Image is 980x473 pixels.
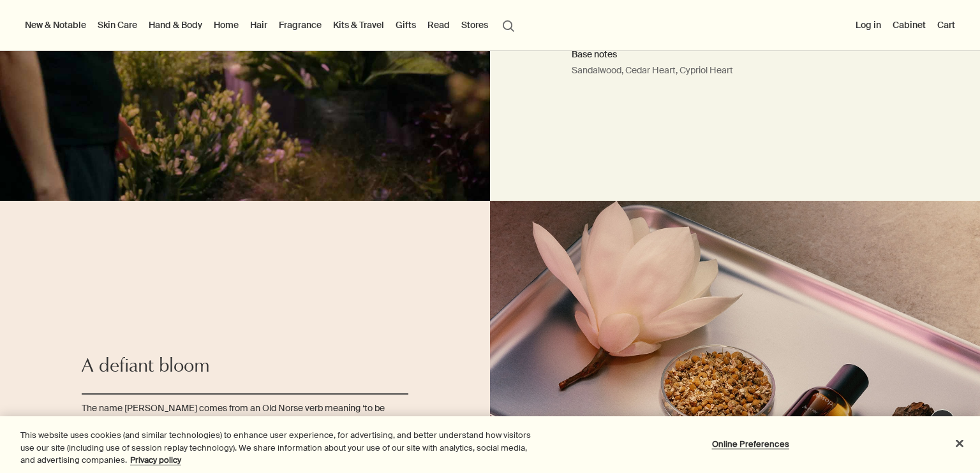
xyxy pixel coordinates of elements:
[276,17,324,33] a: Fragrance
[330,17,387,33] a: Kits & Travel
[711,431,791,456] button: Online Preferences, Opens the preference center dialog
[95,17,140,33] a: Skin Care
[890,17,928,33] a: Cabinet
[946,429,974,457] button: Close
[497,13,520,37] button: Open search
[146,17,205,33] a: Hand & Body
[572,63,898,86] dd: Sandalwood, Cedar Heart, Cypriol Heart
[248,17,270,33] a: Hair
[930,409,955,435] button: Live Assistance
[211,17,241,33] a: Home
[393,17,419,33] a: Gifts
[425,17,452,33] a: Read
[130,455,181,465] a: More information about your privacy, opens in a new tab
[22,17,89,33] button: New & Notable
[20,429,539,467] div: This website uses cookies (and similar technologies) to enhance user experience, for advertising,...
[82,355,408,381] h2: A defiant bloom
[935,17,958,33] button: Cart
[459,17,491,33] button: Stores
[572,47,898,61] h2: Base notes
[853,17,884,33] button: Log in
